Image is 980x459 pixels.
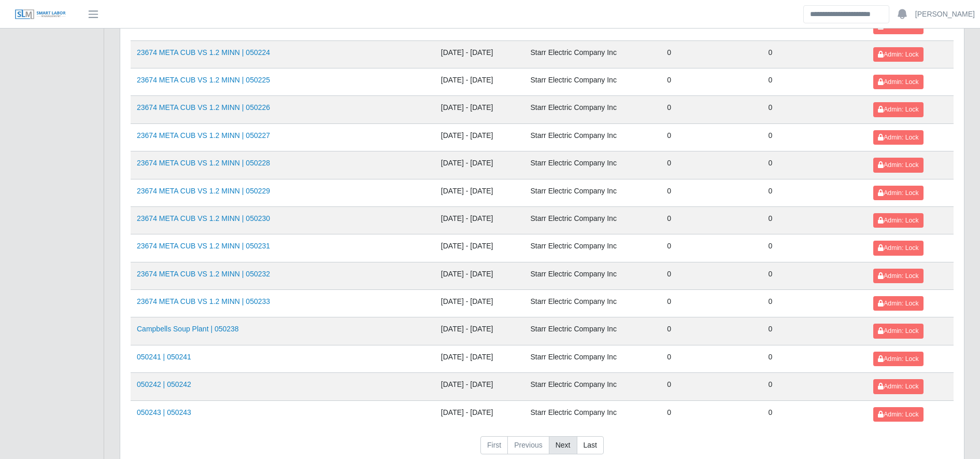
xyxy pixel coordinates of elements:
[762,68,867,96] td: 0
[762,262,867,289] td: 0
[137,353,191,361] a: 050241 | 050241
[762,40,867,68] td: 0
[878,134,918,141] span: Admin: Lock
[137,103,270,112] a: 23674 META CUB VS 1.2 MINN | 050226
[435,373,524,400] td: [DATE] - [DATE]
[435,234,524,262] td: [DATE] - [DATE]
[915,9,975,20] a: [PERSON_NAME]
[873,213,923,228] button: Admin: Lock
[661,123,762,151] td: 0
[661,317,762,345] td: 0
[762,206,867,234] td: 0
[762,317,867,345] td: 0
[661,96,762,123] td: 0
[661,262,762,289] td: 0
[137,214,270,222] a: 23674 META CUB VS 1.2 MINN | 050230
[661,206,762,234] td: 0
[435,179,524,206] td: [DATE] - [DATE]
[661,151,762,179] td: 0
[524,96,661,123] td: Starr Electric Company Inc
[435,262,524,289] td: [DATE] - [DATE]
[435,400,524,428] td: [DATE] - [DATE]
[524,206,661,234] td: Starr Electric Company Inc
[762,179,867,206] td: 0
[137,48,270,57] a: 23674 META CUB VS 1.2 MINN | 050224
[435,290,524,317] td: [DATE] - [DATE]
[661,40,762,68] td: 0
[873,269,923,283] button: Admin: Lock
[524,123,661,151] td: Starr Electric Company Inc
[661,373,762,400] td: 0
[435,123,524,151] td: [DATE] - [DATE]
[873,296,923,311] button: Admin: Lock
[137,325,239,333] a: Campbells Soup Plant | 050238
[435,317,524,345] td: [DATE] - [DATE]
[661,68,762,96] td: 0
[15,9,66,20] img: SLM Logo
[878,51,918,58] span: Admin: Lock
[524,400,661,428] td: Starr Electric Company Inc
[435,345,524,372] td: [DATE] - [DATE]
[524,317,661,345] td: Starr Electric Company Inc
[524,40,661,68] td: Starr Electric Company Inc
[524,151,661,179] td: Starr Electric Company Inc
[873,102,923,117] button: Admin: Lock
[878,300,918,307] span: Admin: Lock
[661,345,762,372] td: 0
[873,75,923,89] button: Admin: Lock
[873,379,923,394] button: Admin: Lock
[873,158,923,172] button: Admin: Lock
[524,345,661,372] td: Starr Electric Company Inc
[762,96,867,123] td: 0
[137,380,191,388] a: 050242 | 050242
[524,234,661,262] td: Starr Electric Company Inc
[878,244,918,252] span: Admin: Lock
[137,297,270,305] a: 23674 META CUB VS 1.2 MINN | 050233
[878,161,918,169] span: Admin: Lock
[524,373,661,400] td: Starr Electric Company Inc
[873,324,923,338] button: Admin: Lock
[524,290,661,317] td: Starr Electric Company Inc
[435,206,524,234] td: [DATE] - [DATE]
[878,355,918,363] span: Admin: Lock
[435,40,524,68] td: [DATE] - [DATE]
[137,270,270,278] a: 23674 META CUB VS 1.2 MINN | 050232
[762,400,867,428] td: 0
[577,436,604,455] a: Last
[873,352,923,366] button: Admin: Lock
[873,47,923,62] button: Admin: Lock
[878,327,918,335] span: Admin: Lock
[549,436,577,455] a: Next
[878,106,918,113] span: Admin: Lock
[524,179,661,206] td: Starr Electric Company Inc
[661,400,762,428] td: 0
[878,272,918,280] span: Admin: Lock
[803,5,889,23] input: Search
[137,159,270,167] a: 23674 META CUB VS 1.2 MINN | 050228
[878,78,918,86] span: Admin: Lock
[878,217,918,224] span: Admin: Lock
[873,407,923,422] button: Admin: Lock
[137,408,191,416] a: 050243 | 050243
[661,179,762,206] td: 0
[762,234,867,262] td: 0
[878,411,918,418] span: Admin: Lock
[762,290,867,317] td: 0
[435,151,524,179] td: [DATE] - [DATE]
[878,189,918,197] span: Admin: Lock
[878,383,918,390] span: Admin: Lock
[137,131,270,140] a: 23674 META CUB VS 1.2 MINN | 050227
[762,151,867,179] td: 0
[762,123,867,151] td: 0
[435,68,524,96] td: [DATE] - [DATE]
[524,262,661,289] td: Starr Electric Company Inc
[435,96,524,123] td: [DATE] - [DATE]
[762,345,867,372] td: 0
[137,76,270,84] a: 23674 META CUB VS 1.2 MINN | 050225
[661,290,762,317] td: 0
[524,68,661,96] td: Starr Electric Company Inc
[137,242,270,250] a: 23674 META CUB VS 1.2 MINN | 050231
[873,130,923,145] button: Admin: Lock
[762,373,867,400] td: 0
[661,234,762,262] td: 0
